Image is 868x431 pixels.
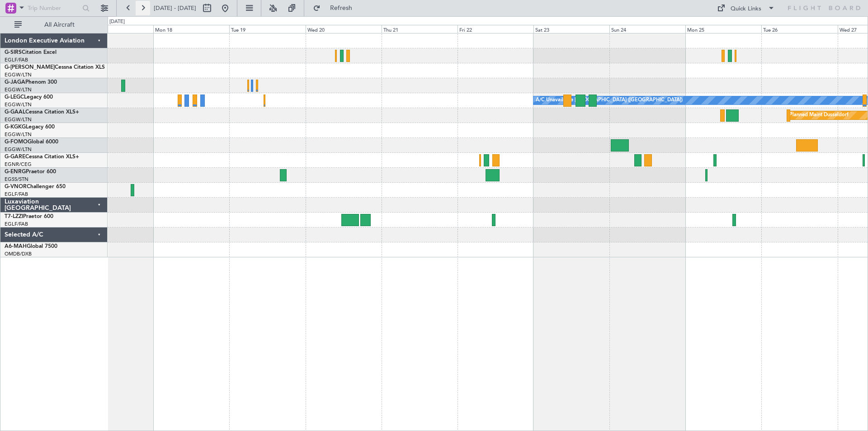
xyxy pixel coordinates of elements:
[5,191,28,198] a: EGLF/FAB
[5,184,27,189] span: G-VNOR
[5,80,25,85] span: G-JAGA
[5,124,26,130] span: G-KGKG
[5,50,22,55] span: G-SIRS
[5,184,66,189] a: G-VNORChallenger 650
[382,25,458,33] div: Thu 21
[458,25,533,33] div: Fri 22
[5,161,32,168] a: EGNR/CEG
[24,22,95,28] span: All Aircraft
[5,65,55,70] span: G-[PERSON_NAME]
[789,109,849,122] div: Planned Maint Dusseldorf
[761,25,837,33] div: Tue 26
[5,109,25,115] span: G-GAAL
[5,116,32,123] a: EGGW/LTN
[685,25,761,33] div: Mon 25
[609,25,685,33] div: Sun 24
[309,1,363,15] button: Refresh
[109,18,125,26] div: [DATE]
[712,1,779,15] button: Quick Links
[10,18,98,32] button: All Aircraft
[5,154,79,160] a: G-GARECessna Citation XLS+
[28,1,80,15] input: Trip Number
[5,169,26,175] span: G-ENRG
[5,244,27,249] span: A6-MAH
[5,57,28,63] a: EGLF/FAB
[5,251,32,257] a: OMDB/DXB
[5,124,55,130] a: G-KGKGLegacy 600
[5,65,105,70] a: G-[PERSON_NAME]Cessna Citation XLS
[5,86,32,93] a: EGGW/LTN
[5,146,32,153] a: EGGW/LTN
[5,169,56,175] a: G-ENRGPraetor 600
[153,25,229,33] div: Mon 18
[5,50,57,55] a: G-SIRSCitation Excel
[536,94,683,107] div: A/C Unavailable [GEOGRAPHIC_DATA] ([GEOGRAPHIC_DATA])
[5,139,58,145] a: G-FOMOGlobal 6000
[5,154,25,160] span: G-GARE
[5,71,32,78] a: EGGW/LTN
[533,25,609,33] div: Sat 23
[229,25,305,33] div: Tue 19
[154,4,196,12] span: [DATE] - [DATE]
[5,214,23,219] span: T7-LZZI
[5,176,28,183] a: EGSS/STN
[5,80,57,85] a: G-JAGAPhenom 300
[5,131,32,138] a: EGGW/LTN
[5,221,28,227] a: EGLF/FAB
[5,95,24,100] span: G-LEGC
[5,139,28,145] span: G-FOMO
[322,5,360,11] span: Refresh
[5,109,79,115] a: G-GAALCessna Citation XLS+
[731,5,761,14] div: Quick Links
[5,244,57,249] a: A6-MAHGlobal 7500
[5,95,53,100] a: G-LEGCLegacy 600
[5,214,53,219] a: T7-LZZIPraetor 600
[5,101,32,108] a: EGGW/LTN
[77,25,153,33] div: Sun 17
[306,25,382,33] div: Wed 20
